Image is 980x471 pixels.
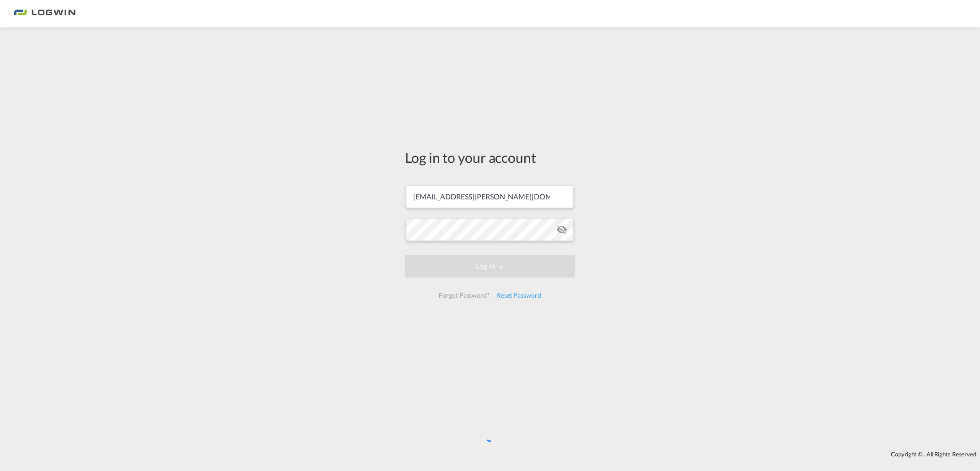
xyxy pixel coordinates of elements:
div: Reset Password [493,287,545,304]
img: 2761ae10d95411efa20a1f5e0282d2d7.png [14,4,75,24]
md-icon: icon-eye-off [556,224,567,235]
button: LOGIN [405,255,575,278]
div: Forgot Password? [435,287,493,304]
div: Log in to your account [405,148,575,167]
input: Enter email/phone number [406,185,574,208]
